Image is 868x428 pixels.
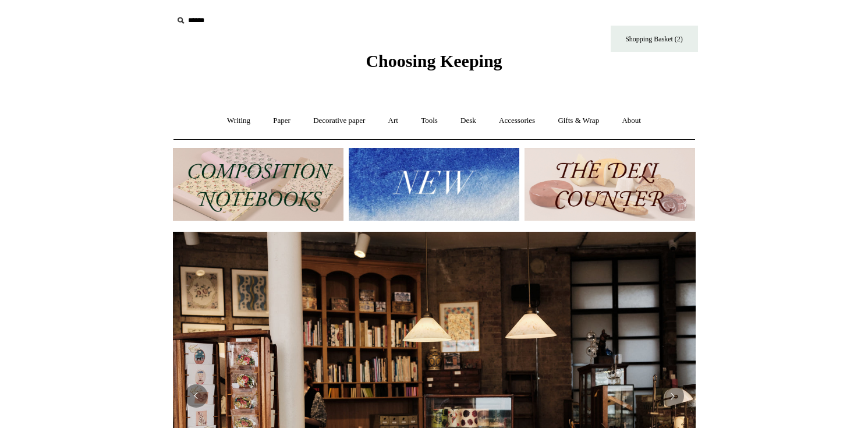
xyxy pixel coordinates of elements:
[611,26,698,52] a: Shopping Basket (2)
[303,105,375,136] a: Decorative paper
[450,105,487,136] a: Desk
[263,105,301,136] a: Paper
[349,148,519,221] img: New.jpg__PID:f73bdf93-380a-4a35-bcfe-7823039498e1
[173,148,343,221] img: 202302 Composition ledgers.jpg__PID:69722ee6-fa44-49dd-a067-31375e5d54ec
[547,105,610,136] a: Gifts & Wrap
[366,51,502,70] span: Choosing Keeping
[525,148,695,221] img: The Deli Counter
[410,105,448,136] a: Tools
[378,105,409,136] a: Art
[488,105,545,136] a: Accessories
[217,105,261,136] a: Writing
[661,384,684,408] button: Next
[366,61,502,69] a: Choosing Keeping
[185,384,208,408] button: Previous
[611,105,651,136] a: About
